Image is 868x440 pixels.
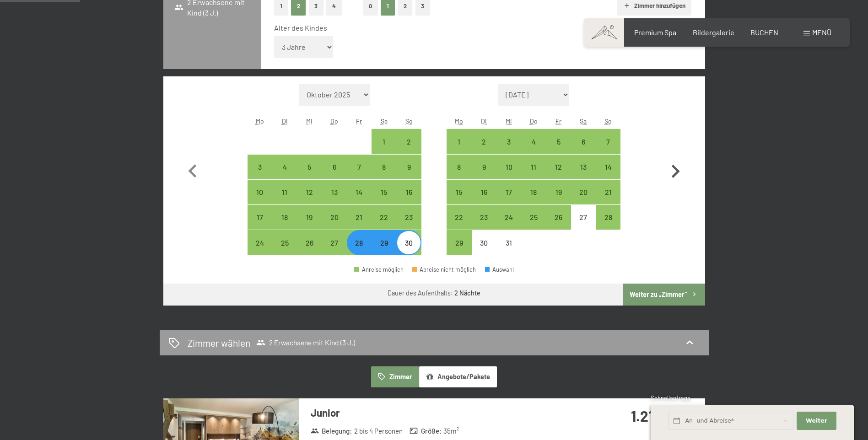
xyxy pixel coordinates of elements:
[447,129,471,154] div: Mon Dec 01 2025
[496,155,521,179] div: Wed Dec 10 2025
[522,188,545,211] div: 18
[348,163,371,186] div: 7
[521,180,546,204] div: Thu Dec 18 2025
[443,426,459,436] span: 35 m²
[447,155,471,179] div: Mon Dec 08 2025
[311,426,352,436] strong: Belegung :
[322,155,347,179] div: Thu Nov 06 2025
[572,138,595,161] div: 6
[472,205,496,230] div: Anreise möglich
[447,188,470,211] div: 15
[372,180,396,204] div: Sat Nov 15 2025
[396,129,421,154] div: Anreise möglich
[750,28,778,37] a: BUCHEN
[571,180,596,204] div: Sat Dec 20 2025
[596,205,620,230] div: Sun Dec 28 2025
[348,188,371,211] div: 14
[580,117,587,125] abbr: Samstag
[248,230,272,255] div: Mon Nov 24 2025
[547,138,570,161] div: 5
[248,205,272,230] div: Anreise möglich
[273,239,296,262] div: 25
[323,163,346,186] div: 6
[472,155,496,179] div: Tue Dec 09 2025
[322,155,347,179] div: Anreise möglich
[481,117,487,125] abbr: Dienstag
[297,230,322,255] div: Anreise möglich
[347,230,372,255] div: Fri Nov 28 2025
[572,188,595,211] div: 20
[322,230,347,255] div: Anreise möglich
[597,214,620,236] div: 28
[372,205,396,230] div: Anreise möglich
[297,180,322,204] div: Anreise möglich
[572,163,595,186] div: 13
[496,155,521,179] div: Anreise möglich
[447,163,470,186] div: 8
[272,155,297,179] div: Tue Nov 04 2025
[571,155,596,179] div: Sat Dec 13 2025
[604,117,612,125] abbr: Sonntag
[372,230,396,255] div: Anreise möglich
[571,129,596,154] div: Sat Dec 06 2025
[597,163,620,186] div: 14
[306,117,313,125] abbr: Mittwoch
[282,117,288,125] abbr: Dienstag
[454,289,480,297] b: 2 Nächte
[546,205,571,230] div: Anreise möglich
[546,129,571,154] div: Fri Dec 05 2025
[623,284,705,306] button: Weiter zu „Zimmer“
[272,155,297,179] div: Anreise möglich
[662,84,689,256] button: Nächster Monat
[473,163,496,186] div: 9
[496,129,521,154] div: Anreise möglich
[273,188,296,211] div: 11
[521,155,546,179] div: Thu Dec 11 2025
[354,426,403,436] span: 2 bis 4 Personen
[248,214,271,236] div: 17
[248,239,271,262] div: 24
[372,205,396,230] div: Sat Nov 22 2025
[297,180,322,204] div: Wed Nov 12 2025
[447,230,471,255] div: Anreise möglich
[248,205,272,230] div: Mon Nov 17 2025
[396,129,421,154] div: Sun Nov 02 2025
[521,205,546,230] div: Thu Dec 25 2025
[347,205,372,230] div: Fri Nov 21 2025
[447,180,471,204] div: Anreise möglich
[311,406,583,420] h3: Junior
[347,205,372,230] div: Anreise möglich
[347,230,372,255] div: Anreise möglich
[447,239,470,262] div: 29
[596,180,620,204] div: Sun Dec 21 2025
[297,155,322,179] div: Wed Nov 05 2025
[419,366,497,387] button: Angebote/Pakete
[596,155,620,179] div: Anreise möglich
[496,180,521,204] div: Wed Dec 17 2025
[447,155,471,179] div: Anreise möglich
[447,230,471,255] div: Mon Dec 29 2025
[472,230,496,255] div: Tue Dec 30 2025
[397,163,420,186] div: 9
[447,180,471,204] div: Mon Dec 15 2025
[348,239,371,262] div: 28
[472,205,496,230] div: Tue Dec 23 2025
[473,239,496,262] div: 30
[248,188,271,211] div: 10
[496,230,521,255] div: Anreise nicht möglich
[248,230,272,255] div: Anreise möglich
[322,180,347,204] div: Thu Nov 13 2025
[372,138,395,161] div: 1
[547,214,570,236] div: 26
[323,214,346,236] div: 20
[546,180,571,204] div: Anreise möglich
[693,28,734,37] a: Bildergalerie
[396,205,421,230] div: Sun Nov 23 2025
[248,155,272,179] div: Mon Nov 03 2025
[596,205,620,230] div: Anreise möglich
[521,129,546,154] div: Thu Dec 04 2025
[372,163,395,186] div: 8
[571,205,596,230] div: Sat Dec 27 2025
[272,230,297,255] div: Tue Nov 25 2025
